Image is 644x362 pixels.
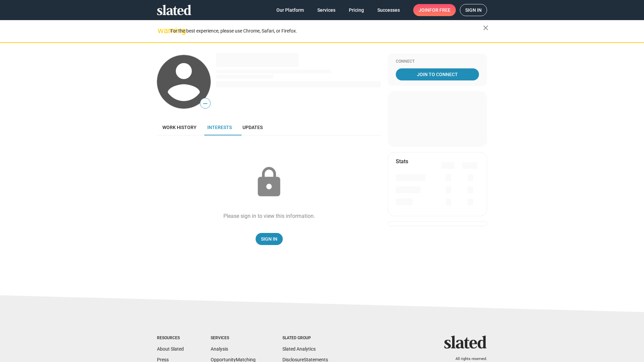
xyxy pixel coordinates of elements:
[243,125,263,130] span: Updates
[252,166,286,199] mat-icon: lock
[162,125,197,130] span: Work history
[223,213,315,220] div: Please sign in to view this information.
[211,336,256,341] div: Services
[256,233,283,245] a: Sign In
[157,346,184,352] a: About Slated
[317,4,335,16] span: Services
[200,99,210,108] span: —
[261,233,277,245] span: Sign In
[282,346,316,352] a: Slated Analytics
[377,4,400,16] span: Successes
[343,4,369,16] a: Pricing
[413,4,456,16] a: Joinfor free
[397,68,478,80] span: Join To Connect
[271,4,309,16] a: Our Platform
[465,4,482,16] span: Sign in
[429,4,450,16] span: for free
[237,119,268,135] a: Updates
[276,4,304,16] span: Our Platform
[211,346,228,352] a: Analysis
[419,4,450,16] span: Join
[396,158,408,165] mat-card-title: Stats
[482,24,490,32] mat-icon: close
[157,119,202,135] a: Work history
[396,68,479,80] a: Join To Connect
[158,26,166,35] mat-icon: warning
[349,4,364,16] span: Pricing
[202,119,237,135] a: Interests
[282,336,328,341] div: Slated Group
[396,59,479,64] div: Connect
[207,125,232,130] span: Interests
[372,4,405,16] a: Successes
[157,336,184,341] div: Resources
[460,4,487,16] a: Sign in
[312,4,341,16] a: Services
[170,26,483,36] div: For the best experience, please use Chrome, Safari, or Firefox.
